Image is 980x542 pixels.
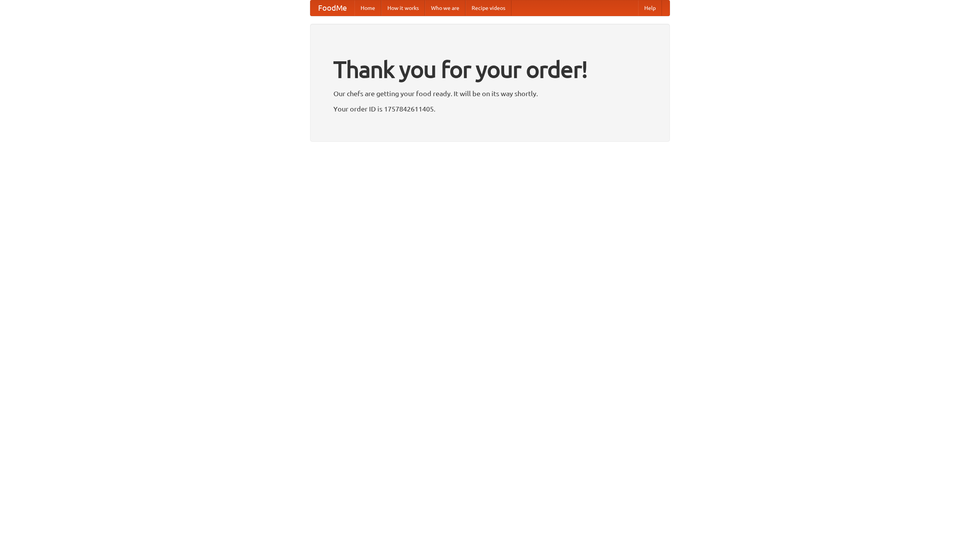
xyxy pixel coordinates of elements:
p: Our chefs are getting your food ready. It will be on its way shortly. [333,88,647,99]
a: How it works [381,0,425,16]
a: FoodMe [310,0,354,16]
p: Your order ID is 1757842611405. [333,103,647,115]
a: Help [638,0,662,16]
h1: Thank you for your order! [333,51,647,88]
a: Home [354,0,381,16]
a: Who we are [425,0,465,16]
a: Recipe videos [465,0,511,16]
